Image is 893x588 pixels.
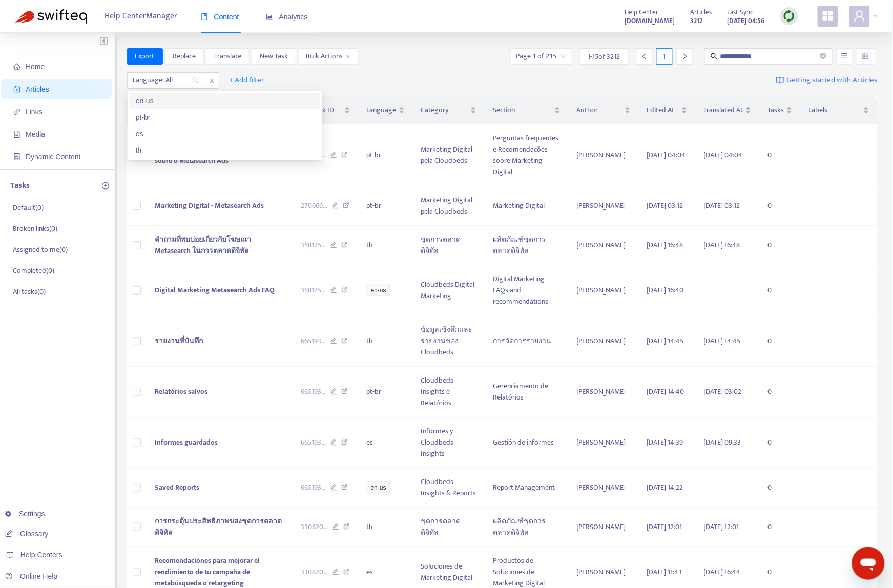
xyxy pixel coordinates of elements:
strong: 3212 [691,15,703,27]
span: [DATE] 16:48 [704,239,740,251]
td: 0 [760,316,801,367]
div: es [130,125,320,142]
span: close-circle [820,52,826,61]
td: Cloudbeds Insights e Relatórios [413,367,485,417]
td: 0 [760,367,801,417]
span: [DATE] 14:39 [647,436,683,448]
td: 0 [760,508,801,547]
a: Getting started with Articles [776,72,878,89]
td: th [359,316,413,367]
span: [DATE] 14:45 [647,335,684,347]
a: [DOMAIN_NAME] [625,15,675,27]
span: down [345,54,350,59]
td: Digital Marketing FAQs and recommendations [485,265,569,316]
span: 665193 ... [301,386,326,397]
th: Section [485,96,569,124]
td: การจัดการรายงาน [485,316,569,367]
td: [PERSON_NAME] [569,226,639,265]
td: [PERSON_NAME] [569,367,639,417]
span: Category [421,104,469,116]
th: Labels [801,96,878,124]
img: image-link [776,76,784,85]
span: Analytics [266,13,308,21]
strong: [DATE] 04:56 [728,15,765,27]
span: container [13,153,20,160]
td: [PERSON_NAME] [569,468,639,508]
span: Dynamic Content [26,153,80,161]
span: [DATE] 04:04 [647,149,686,161]
span: user [854,10,866,22]
td: th [359,226,413,265]
span: Relatórios salvos [155,386,207,397]
span: Translated At [704,104,743,116]
span: Digital Marketing Metasearch Ads FAQ [155,284,275,296]
td: Report Management [485,468,569,508]
span: Saved Reports [155,481,199,493]
span: คำถามที่พบบ่อยเกี่ยวกับโฆษณา Metasearch ในการตลาดดิจิทัล [155,234,251,257]
span: Help Centers [20,551,63,559]
button: + Add filter [222,72,273,89]
span: 330820 ... [301,521,328,533]
span: file-image [13,131,20,138]
span: [DATE] 12:01 [704,521,739,533]
span: New Task [260,51,288,62]
span: en-us [367,285,390,296]
span: Last Sync [728,7,754,18]
span: Bulk Actions [306,51,350,62]
span: left [641,53,648,60]
span: [DATE] 14:45 [704,335,741,347]
span: Section [493,104,552,116]
td: Gestión de informes [485,417,569,468]
td: Marketing Digital [485,186,569,226]
td: 0 [760,226,801,265]
span: account-book [13,86,20,93]
td: 0 [760,417,801,468]
td: 0 [760,124,801,186]
span: 358125 ... [301,285,326,296]
span: [DATE] 12:01 [647,521,682,533]
span: Media [26,130,45,138]
span: [DATE] 16:40 [647,284,684,296]
td: Marketing Digital pela Cloudbeds [413,124,485,186]
span: 330820 ... [301,566,328,578]
p: Default ( 0 ) [13,202,44,213]
div: th [130,142,320,158]
div: es [136,128,314,139]
span: 665193 ... [301,482,326,493]
th: Tasks [760,96,801,124]
span: [DATE] 16:48 [647,239,683,251]
div: pt-br [130,109,320,125]
span: [DATE] 03:02 [704,386,742,397]
th: Language [359,96,413,124]
td: [PERSON_NAME] [569,508,639,547]
div: en-us [130,93,320,109]
span: Content [201,13,239,21]
td: ชุดการตลาดดิจิทัล [413,226,485,265]
span: 665193 ... [301,437,326,448]
td: pt-br [359,124,413,186]
span: การกระตุ้นประสิทธิภาพของชุดการตลาดดิจิทัล [155,515,282,538]
td: 0 [760,468,801,508]
span: Articles [691,7,712,18]
button: Export [127,48,163,65]
th: Category [413,96,485,124]
th: Zendesk ID [293,96,359,124]
td: ผลิตภัณฑ์ชุดการตลาดดิจิทัล [485,226,569,265]
span: Labels [809,104,861,116]
td: ชุดการตลาดดิจิทัล [413,508,485,547]
th: Edited At [639,96,696,124]
td: 0 [760,265,801,316]
p: Completed ( 0 ) [13,265,54,276]
a: Glossary [5,530,48,538]
span: 1 - 15 of 3212 [588,51,620,62]
td: Marketing Digital pela Cloudbeds [413,186,485,226]
span: Translate [214,51,241,62]
span: [DATE] 03:12 [704,200,740,212]
td: [PERSON_NAME] [569,417,639,468]
th: Translated At [696,96,760,124]
button: Bulk Actionsdown [298,48,359,65]
span: home [13,63,20,70]
span: area-chart [266,13,273,20]
td: ข้อมูลเชิงลึกและรายงานของ Cloudbeds [413,316,485,367]
span: [DATE] 04:04 [704,149,743,161]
